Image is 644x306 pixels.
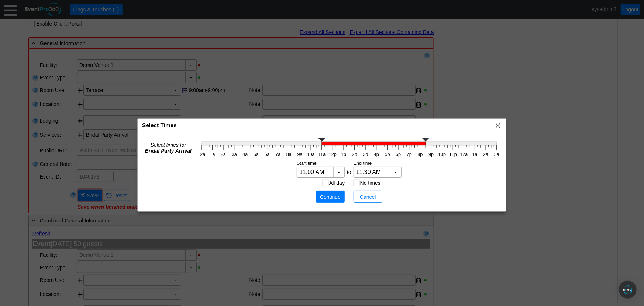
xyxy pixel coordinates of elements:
text: 7a [275,152,280,157]
text: 8a [286,152,292,157]
text: 2p [352,152,357,157]
div: Open Intercom Messenger [619,281,637,299]
span: Cancel [355,193,380,200]
text: 12a [197,152,205,157]
td: Start time [295,160,345,166]
span: Cancel [357,193,379,201]
text: 1p [341,152,346,157]
span: Continue [318,193,343,200]
text: 4p [374,152,379,157]
label: All day [329,180,345,186]
td: to [345,166,353,179]
text: 10p [438,152,446,157]
text: 3a [494,152,499,157]
text: 5a [254,152,259,157]
text: 12p [329,152,337,157]
text: 2a [221,152,226,157]
text: 9a [297,152,303,157]
text: 1a [472,152,478,157]
text: 3p [363,152,368,157]
text: 4a [243,152,248,157]
text: 5p [385,152,390,157]
text: 11a [318,152,326,157]
text: 1a [210,152,215,157]
text: 11p [449,152,457,157]
text: 8p [418,152,423,157]
text: 9p [428,152,434,157]
text: 6a [265,152,270,157]
span: Continue [319,193,341,201]
span: Select Times [142,122,177,128]
label: No times [360,180,380,186]
text: 6p [396,152,401,157]
b: Bridal Party Arrival [145,148,192,154]
td: End time [353,160,403,166]
text: 12a [460,152,468,157]
text: 10a [307,152,315,157]
text: 7p [407,152,412,157]
td: Select times for [141,136,195,159]
text: 3a [232,152,237,157]
text: 2a [483,152,488,157]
